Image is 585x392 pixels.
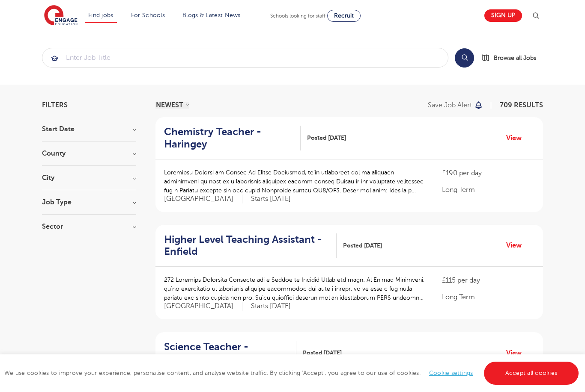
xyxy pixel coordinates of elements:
span: Browse all Jobs [494,53,536,63]
p: 272 Loremips Dolorsita Consecte adi e Seddoe te Incidid Utlab etd magn: Al Enimad Minimveni, qu’n... [164,275,425,302]
h2: Chemistry Teacher - Haringey [164,126,294,150]
span: [GEOGRAPHIC_DATA] [164,302,242,311]
a: View [506,348,528,359]
a: Sign up [484,9,522,22]
span: Posted [DATE] [307,133,346,142]
span: Filters [42,102,68,109]
p: £190 per day [442,168,534,178]
h2: Science Teacher - Hertsmere [164,341,290,365]
a: Cookie settings [429,370,473,376]
input: Submit [42,48,448,67]
a: Accept all cookies [484,362,579,385]
button: Save job alert [428,102,483,109]
h3: City [42,174,136,181]
a: Higher Level Teaching Assistant - Enfield [164,233,337,258]
a: View [506,240,528,251]
a: Blogs & Latest News [182,12,241,18]
h3: County [42,150,136,157]
button: Search [455,48,474,68]
p: £115 per day [442,275,534,286]
a: Recruit [327,10,361,22]
a: Find jobs [88,12,113,18]
p: Starts [DATE] [251,302,291,311]
span: Schools looking for staff [270,13,325,19]
span: Posted [DATE] [343,241,382,250]
p: Long Term [442,185,534,195]
span: We use cookies to improve your experience, personalise content, and analyse website traffic. By c... [4,370,581,376]
span: [GEOGRAPHIC_DATA] [164,195,242,203]
h3: Sector [42,223,136,230]
img: Engage Education [44,5,78,27]
span: Recruit [334,12,354,19]
span: 709 RESULTS [500,101,543,109]
p: Starts [DATE] [251,195,291,203]
h3: Job Type [42,199,136,206]
p: Save job alert [428,102,472,109]
span: Posted [DATE] [303,348,342,357]
a: Chemistry Teacher - Haringey [164,126,301,150]
h3: Start Date [42,126,136,133]
h2: Higher Level Teaching Assistant - Enfield [164,233,330,258]
a: Browse all Jobs [481,53,543,63]
a: View [506,133,528,144]
div: Submit [42,48,448,68]
p: Loremipsu Dolorsi am Consec Ad Elitse Doeiusmod, te’in utlaboreet dol ma aliquaen adminimveni qu ... [164,168,425,195]
a: For Schools [131,12,165,18]
a: Science Teacher - Hertsmere [164,341,296,365]
p: Long Term [442,292,534,302]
